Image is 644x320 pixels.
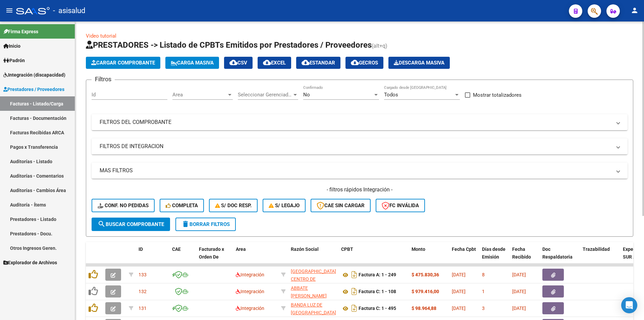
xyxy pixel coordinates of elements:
[136,242,169,272] datatable-header-cell: ID
[291,285,327,299] span: ABBATE [PERSON_NAME]
[338,242,409,272] datatable-header-cell: CPBT
[583,246,610,252] span: Trazabilidad
[351,58,359,66] mat-icon: cloud_download
[98,202,149,209] span: Conf. no pedidas
[92,114,628,130] mat-expansion-panel-header: FILTROS DEL COMPROBANTE
[5,6,13,14] mat-icon: menu
[53,3,85,18] span: - asisalud
[631,6,639,14] mat-icon: person
[482,289,485,294] span: 1
[482,272,485,277] span: 8
[388,57,450,69] button: Descarga Masiva
[291,268,336,282] div: 30714792675
[258,57,291,69] button: EXCEL
[296,57,340,69] button: Estandar
[209,199,258,212] button: S/ Doc Resp.
[621,297,637,313] div: Open Intercom Messenger
[372,43,387,49] span: (alt+q)
[172,92,227,98] span: Area
[580,242,620,272] datatable-header-cell: Trazabilidad
[452,272,466,277] span: [DATE]
[100,143,611,150] mat-panel-title: FILTROS DE INTEGRACION
[303,92,310,98] span: No
[233,242,278,272] datatable-header-cell: Area
[238,92,292,98] span: Seleccionar Gerenciador
[302,58,310,66] mat-icon: cloud_download
[482,246,505,260] span: Días desde Emisión
[291,301,336,315] div: 27360712643
[196,242,233,272] datatable-header-cell: Facturado x Orden De
[512,246,531,260] span: Fecha Recibido
[236,289,264,294] span: Integración
[317,202,365,209] span: CAE SIN CARGAR
[3,57,25,64] span: Padrón
[291,269,336,297] span: [GEOGRAPHIC_DATA] CENTRO DE REHABILITACION S.R.L.
[351,60,378,66] span: Gecros
[359,306,396,311] strong: Factura C: 1 - 495
[171,60,214,66] span: Carga Masiva
[473,91,522,99] span: Mostrar totalizadores
[269,202,300,209] span: S/ legajo
[175,218,236,231] button: Borrar Filtros
[302,60,335,66] span: Estandar
[412,272,439,277] strong: $ 475.830,36
[359,272,396,278] strong: Factura A: 1 - 249
[341,246,353,252] span: CPBT
[412,306,436,311] strong: $ 98.964,88
[165,57,219,69] button: Carga Masiva
[181,220,190,228] mat-icon: delete
[92,138,628,154] mat-expansion-panel-header: FILTROS DE INTEGRACION
[92,186,628,193] h4: - filtros rápidos Integración -
[3,71,65,79] span: Integración (discapacidad)
[86,57,160,69] button: Cargar Comprobante
[3,259,57,266] span: Explorador de Archivos
[166,202,198,209] span: Completa
[92,75,115,84] h3: Filtros
[86,40,372,50] span: PRESTADORES -> Listado de CPBTs Emitidos por Prestadores / Proveedores
[169,242,196,272] datatable-header-cell: CAE
[3,28,38,35] span: Firma Express
[449,242,479,272] datatable-header-cell: Fecha Cpbt
[452,306,466,311] span: [DATE]
[199,246,224,260] span: Facturado x Orden De
[229,58,237,66] mat-icon: cloud_download
[139,246,143,252] span: ID
[512,272,526,277] span: [DATE]
[452,246,476,252] span: Fecha Cpbt
[350,303,359,314] i: Descargar documento
[394,60,444,66] span: Descarga Masiva
[236,272,264,277] span: Integración
[412,246,425,252] span: Monto
[384,92,398,98] span: Todos
[540,242,580,272] datatable-header-cell: Doc Respaldatoria
[91,60,155,66] span: Cargar Comprobante
[92,218,170,231] button: Buscar Comprobante
[345,57,383,69] button: Gecros
[452,289,466,294] span: [DATE]
[224,57,253,69] button: CSV
[92,163,628,179] mat-expansion-panel-header: MAS FILTROS
[512,306,526,311] span: [DATE]
[376,199,425,212] button: FC Inválida
[263,58,271,66] mat-icon: cloud_download
[512,289,526,294] span: [DATE]
[139,289,147,294] span: 132
[409,242,449,272] datatable-header-cell: Monto
[382,202,419,209] span: FC Inválida
[236,306,264,311] span: Integración
[263,199,306,212] button: S/ legajo
[139,306,147,311] span: 131
[482,306,485,311] span: 3
[215,202,252,209] span: S/ Doc Resp.
[3,86,64,93] span: Prestadores / Proveedores
[288,242,338,272] datatable-header-cell: Razón Social
[160,199,204,212] button: Completa
[229,60,247,66] span: CSV
[236,246,246,252] span: Area
[412,289,439,294] strong: $ 979.416,00
[359,289,396,294] strong: Factura C: 1 - 108
[139,272,147,277] span: 133
[100,119,611,126] mat-panel-title: FILTROS DEL COMPROBANTE
[3,42,20,50] span: Inicio
[98,221,164,227] span: Buscar Comprobante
